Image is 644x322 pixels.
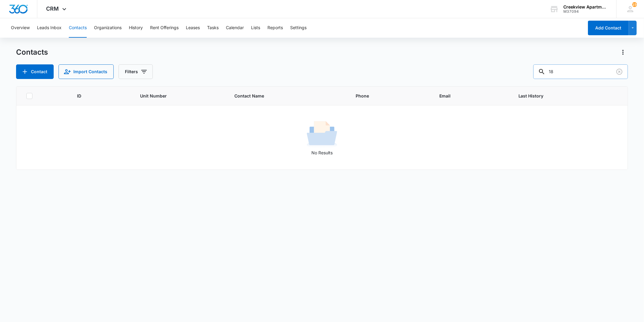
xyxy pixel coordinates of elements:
[17,149,627,156] p: No Results
[69,18,87,38] button: Contacts
[11,18,30,38] button: Overview
[533,64,628,79] input: Search Contacts
[632,2,637,7] span: 156
[234,93,332,99] span: Contact Name
[77,93,117,99] span: ID
[356,93,416,99] span: Phone
[518,93,609,99] span: Last History
[119,64,153,79] button: Filters
[16,48,48,57] h1: Contacts
[46,5,59,12] span: CRM
[267,18,283,38] button: Reports
[207,18,219,38] button: Tasks
[37,18,62,38] button: Leads Inbox
[129,18,143,38] button: History
[59,64,114,79] button: Import Contacts
[632,2,637,7] div: notifications count
[140,93,220,99] span: Unit Number
[618,47,628,57] button: Actions
[16,64,54,79] button: Add Contact
[226,18,244,38] button: Calendar
[150,18,179,38] button: Rent Offerings
[563,9,608,14] div: account id
[615,67,624,77] button: Clear
[290,18,307,38] button: Settings
[307,119,337,149] img: No Results
[588,21,629,35] button: Add Contact
[186,18,200,38] button: Leases
[563,5,608,9] div: account name
[251,18,260,38] button: Lists
[439,93,495,99] span: Email
[94,18,122,38] button: Organizations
